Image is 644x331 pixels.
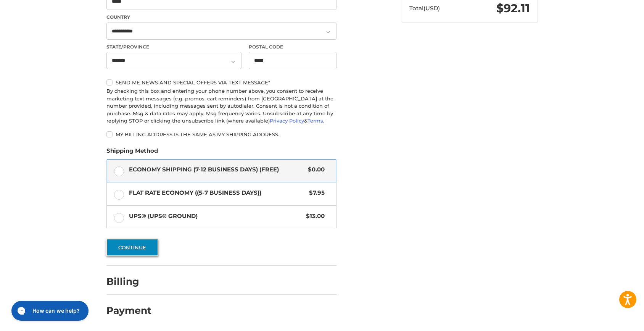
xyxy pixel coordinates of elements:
[496,1,530,15] span: $92.11
[129,165,304,174] span: Economy Shipping (7-12 Business Days) (Free)
[106,305,151,316] h2: Payment
[106,276,151,287] h2: Billing
[106,239,158,256] button: Continue
[303,212,325,221] span: $13.00
[106,14,336,21] label: Country
[106,147,158,159] legend: Shipping Method
[306,189,325,197] span: $7.95
[270,118,304,124] a: Privacy Policy
[409,5,440,12] span: Total (USD)
[129,189,306,197] span: Flat Rate Economy ((5-7 Business Days))
[249,44,336,50] label: Postal Code
[106,44,241,50] label: State/Province
[106,79,336,86] label: Send me news and special offers via text message*
[304,165,325,174] span: $0.00
[308,118,323,124] a: Terms
[106,87,336,125] div: By checking this box and entering your phone number above, you consent to receive marketing text ...
[129,212,303,221] span: UPS® (UPS® Ground)
[8,298,91,323] iframe: Gorgias live chat messenger
[106,131,336,137] label: My billing address is the same as my shipping address.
